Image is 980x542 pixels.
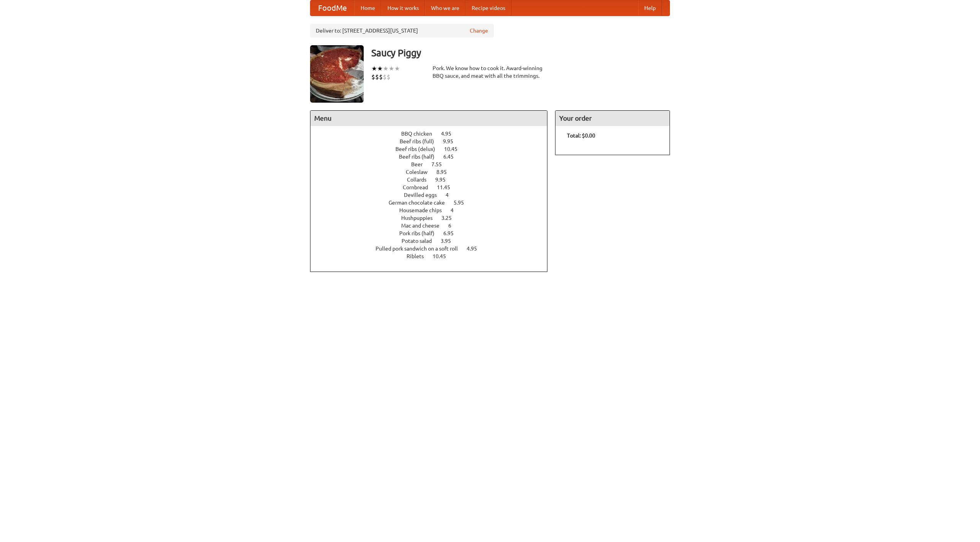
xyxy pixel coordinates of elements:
span: Pork ribs (half) [399,230,442,236]
a: FoodMe [310,0,354,16]
li: ★ [394,64,400,73]
span: 8.95 [436,169,454,175]
span: Housemade chips [399,207,449,213]
a: German chocolate cake 5.95 [389,200,478,206]
a: Change [470,27,488,34]
a: Devilled eggs 4 [404,192,463,198]
li: $ [387,73,390,81]
span: 6 [448,223,459,229]
a: BBQ chicken 4.95 [401,131,465,137]
div: Deliver to: [STREET_ADDRESS][US_STATE] [310,24,494,38]
a: Housemade chips 4 [399,207,468,213]
span: 10.45 [444,146,465,152]
span: 4 [446,192,456,198]
div: Pork. We know how to cook it. Award-winning BBQ sauce, and meat with all the trimmings. [433,64,547,80]
a: Pulled pork sandwich on a soft roll 4.95 [376,246,491,252]
h4: Your order [555,111,670,126]
li: $ [383,73,387,81]
span: 5.95 [454,200,472,206]
li: ★ [383,64,389,73]
a: Who we are [425,0,465,16]
span: 7.55 [431,161,449,167]
span: 6.45 [443,154,461,160]
a: Recipe videos [465,0,511,16]
a: Hushpuppies 3.25 [401,215,466,221]
img: angular.jpg [310,45,364,103]
span: Beef ribs (delux) [395,146,443,152]
li: ★ [389,64,394,73]
a: Riblets 10.45 [407,253,460,259]
span: Devilled eggs [404,192,444,198]
span: Pulled pork sandwich on a soft roll [376,246,465,252]
a: Home [354,0,381,16]
span: Collards [407,177,434,183]
a: Potato salad 3.95 [402,238,465,244]
span: 3.95 [441,238,459,244]
a: Beef ribs (delux) 10.45 [395,146,472,152]
span: Cornbread [403,184,436,190]
a: Beer 7.55 [411,161,456,167]
span: 4.95 [467,246,485,252]
a: Collards 9.95 [407,177,460,183]
a: Coleslaw 8.95 [406,169,461,175]
span: 11.45 [437,184,458,190]
li: ★ [377,64,383,73]
li: $ [371,73,375,81]
a: Beef ribs (half) 6.45 [399,154,468,160]
span: Beef ribs (half) [399,154,442,160]
span: 9.95 [443,138,461,144]
span: German chocolate cake [389,200,452,206]
span: BBQ chicken [401,131,440,137]
span: Beer [411,161,430,167]
span: Hushpuppies [401,215,440,221]
span: 6.95 [443,230,461,236]
span: 3.25 [441,215,459,221]
li: ★ [371,64,377,73]
span: Mac and cheese [401,223,447,229]
span: Riblets [407,253,431,259]
a: Mac and cheese 6 [401,223,465,229]
h3: Saucy Piggy [371,45,670,61]
span: 4.95 [441,131,459,137]
span: Beef ribs (full) [400,138,442,144]
span: Potato salad [402,238,439,244]
h4: Menu [310,111,547,126]
span: 4 [451,207,461,213]
span: Coleslaw [406,169,435,175]
li: $ [379,73,383,81]
a: Help [638,0,662,16]
a: Beef ribs (full) 9.95 [400,138,467,144]
a: Pork ribs (half) 6.95 [399,230,468,236]
b: Total: $0.00 [567,133,595,139]
li: $ [375,73,379,81]
span: 9.95 [435,177,453,183]
a: How it works [381,0,425,16]
span: 10.45 [433,253,454,259]
a: Cornbread 11.45 [403,184,464,190]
